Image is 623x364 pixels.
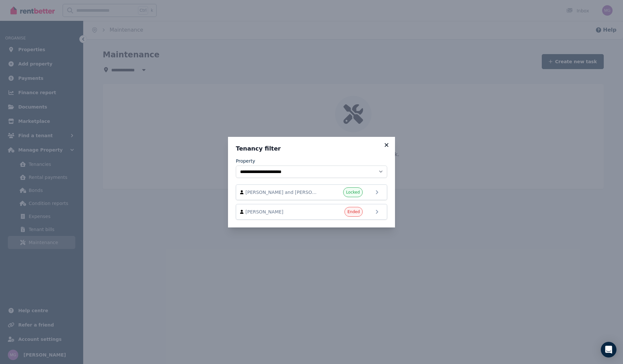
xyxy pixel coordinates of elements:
[236,204,387,220] a: [PERSON_NAME]Ended
[236,145,387,153] h3: Tenancy filter
[601,342,616,357] div: Open Intercom Messenger
[347,209,360,214] span: Ended
[236,158,255,164] label: Property
[246,209,320,215] span: [PERSON_NAME]
[346,190,360,195] span: Locked
[246,189,320,196] span: [PERSON_NAME] and [PERSON_NAME]
[236,184,387,200] a: [PERSON_NAME] and [PERSON_NAME]Locked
